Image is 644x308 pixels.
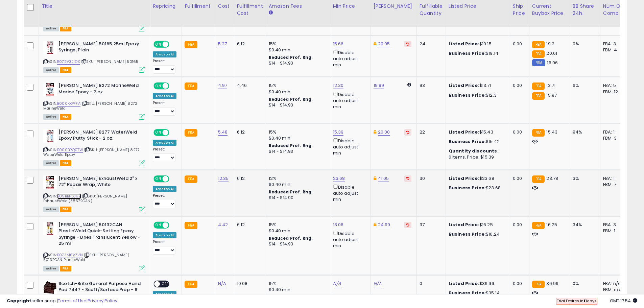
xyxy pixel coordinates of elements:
div: $14 - $14.93 [269,61,325,66]
span: FBA [60,160,71,166]
a: 15.39 [333,129,344,136]
div: Amazon AI [153,140,176,146]
div: 0% [573,281,595,287]
div: 6.12 [237,41,261,47]
div: 15% [269,82,325,89]
b: Scotch-Brite General Purpose Hand Pad 7447 - Scuff/Surface Prep - 6 in x 9 in - Box of 20 [58,281,141,301]
span: All listings currently available for purchase on Amazon [43,26,59,31]
b: [PERSON_NAME] 8272 MarineWeld Marine Epoxy - 2 oz [58,82,141,97]
div: ASIN: [43,175,145,212]
div: 6 Items, Price: $15.39 [449,154,505,160]
div: 15% [269,129,325,135]
a: 20.95 [378,41,390,47]
div: $13.71 [449,82,505,89]
small: FBA [185,175,197,183]
small: FBA [532,41,545,48]
a: N/A [218,280,226,287]
div: FBM: 7 [603,182,625,188]
div: Disable auto adjust min [333,137,365,157]
div: 3% [573,175,595,182]
div: $0.40 min [269,47,325,53]
a: 13.06 [333,221,344,228]
b: [PERSON_NAME] ExhaustWeld 2" x 72" Repair Wrap, White [58,175,141,190]
div: Preset: [153,59,176,74]
b: Listed Price: [449,82,479,89]
span: OFF [168,222,179,228]
a: N/A [333,280,341,287]
b: [PERSON_NAME] 50132CAN PlasticWeld Quick-Setting Epoxy Syringe - Dries Translucent Yellow - 25 ml [58,222,141,248]
span: ON [154,129,163,135]
a: 5.27 [218,41,227,47]
div: Fulfillment [185,3,212,10]
span: Trial Expires in days [557,298,597,304]
div: 0.00 [513,82,524,89]
img: 51doOpoO2ZL._SL40_.jpg [43,82,57,96]
div: 34% [573,222,595,228]
span: 15.43 [546,129,557,135]
div: FBM: 12 [603,89,625,95]
div: 6.12 [237,129,261,135]
div: $16.24 [449,231,505,237]
b: [PERSON_NAME] 50165 25ml Epoxy Syringe, Plain [58,41,141,55]
small: FBA [532,82,545,90]
div: 0.00 [513,222,524,228]
div: $36.99 [449,281,505,287]
div: seller snap | | [7,298,117,304]
div: 30 [420,175,440,182]
div: 12% [269,175,325,182]
div: 6.12 [237,175,261,182]
div: $14 - $14.93 [269,102,325,108]
div: FBA: n/a [603,281,625,287]
b: Quantity discounts [449,148,497,154]
div: $0.40 min [269,89,325,95]
img: 51dyvfHibtL._SL40_.jpg [43,175,57,189]
div: Listed Price [449,3,507,10]
small: FBA [532,50,545,58]
a: 24.99 [378,221,390,228]
a: 12.35 [218,175,229,182]
strong: Copyright [7,298,31,304]
span: | SKU: [PERSON_NAME] 8277 WaterWeld Epoxy [43,147,140,157]
small: FBA [185,41,197,48]
b: [PERSON_NAME] 8277 WaterWeld Epoxy Putty Stick - 2 oz. [58,129,141,143]
span: 36.99 [546,280,558,287]
b: Listed Price: [449,41,479,47]
div: [PERSON_NAME] [374,3,414,10]
b: Reduced Prof. Rng. [269,54,313,60]
small: FBA [185,129,197,137]
span: FBA [60,266,71,271]
span: FBA [60,207,71,212]
div: FBM: 1 [603,228,625,234]
img: 51A7azdEbsL._SL40_.jpg [43,222,57,235]
div: Current Buybox Price [532,3,567,17]
div: 0.00 [513,129,524,135]
b: Business Price: [449,185,486,191]
div: Fulfillment Cost [237,3,263,17]
div: Disable auto adjust min [333,91,365,110]
span: | SKU: [PERSON_NAME] 50132CAN PlasticWeld [43,252,129,262]
img: 41Blg75wIBL._SL40_.jpg [43,281,57,294]
span: 16.96 [547,60,558,66]
div: Min Price [333,3,368,10]
div: Repricing [153,3,179,10]
div: FBA: 3 [603,41,625,47]
span: FBA [60,26,71,31]
span: OFF [168,83,179,89]
div: 94% [573,129,595,135]
a: 5.48 [218,129,228,136]
div: $14 - $14.93 [269,149,325,155]
span: OFF [168,176,179,182]
div: Preset: [153,101,176,116]
small: FBA [185,281,197,288]
div: 0 [420,281,440,287]
div: Title [42,3,147,10]
a: 4.97 [218,82,228,89]
a: B09BBHSJ9Z [57,193,81,199]
span: All listings currently available for purchase on Amazon [43,67,59,73]
small: FBA [532,129,545,137]
div: FBM: 4 [603,47,625,53]
div: Amazon Fees [269,3,327,10]
b: Reduced Prof. Rng. [269,189,313,195]
div: : [449,148,505,154]
span: All listings currently available for purchase on Amazon [43,207,59,212]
